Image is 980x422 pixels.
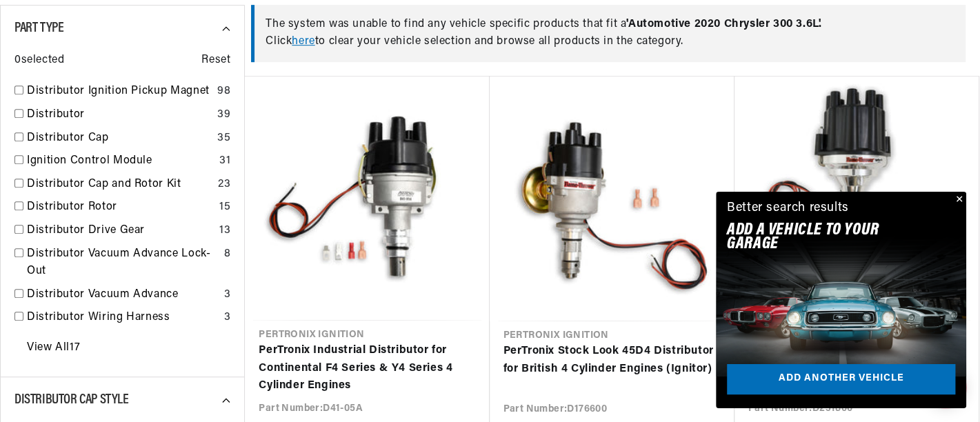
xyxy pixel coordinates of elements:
[27,309,219,327] a: Distributor Wiring Harness
[950,192,966,208] button: Close
[14,21,63,35] span: Part Type
[14,52,64,70] span: 0 selected
[224,286,231,304] div: 3
[27,130,212,148] a: Distributor Cap
[14,393,129,407] span: Distributor Cap Style
[219,152,230,170] div: 31
[217,83,230,101] div: 98
[201,52,230,70] span: Reset
[27,286,219,304] a: Distributor Vacuum Advance
[27,222,214,240] a: Distributor Drive Gear
[27,199,214,217] a: Distributor Rotor
[27,176,212,194] a: Distributor Cap and Rotor Kit
[218,176,230,194] div: 23
[217,130,230,148] div: 35
[727,223,921,252] h2: Add A VEHICLE to your garage
[219,222,230,240] div: 13
[27,83,212,101] a: Distributor Ignition Pickup Magnet
[27,339,80,357] a: View All 17
[27,106,212,124] a: Distributor
[727,199,849,219] div: Better search results
[292,36,314,47] a: here
[251,5,966,62] div: The system was unable to find any vehicle specific products that fit a Click to clear your vehicl...
[224,245,231,263] div: 8
[224,309,231,327] div: 3
[259,342,475,395] a: PerTronix Industrial Distributor for Continental F4 Series & Y4 Series 4 Cylinder Engines
[727,364,955,395] a: Add another vehicle
[217,106,230,124] div: 39
[27,152,214,170] a: Ignition Control Module
[503,343,721,378] a: PerTronix Stock Look 45D4 Distributor for British 4 Cylinder Engines (Ignitor)
[27,245,219,281] a: Distributor Vacuum Advance Lock-Out
[626,19,822,30] span: ' Automotive 2020 Chrysler 300 3.6L '.
[219,199,230,217] div: 15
